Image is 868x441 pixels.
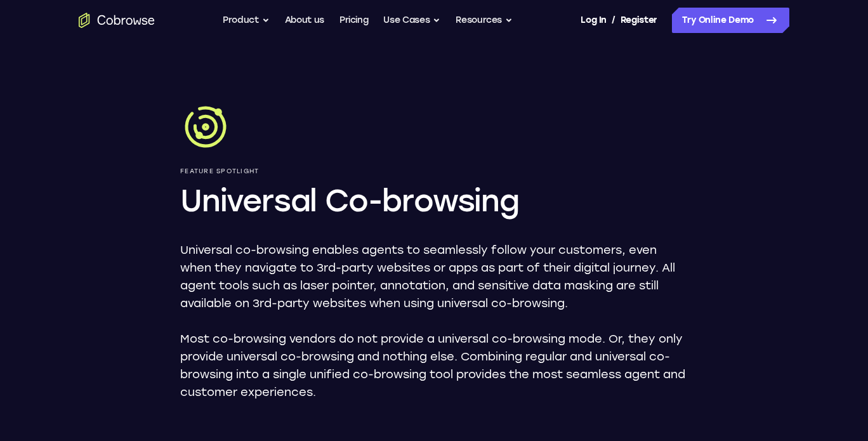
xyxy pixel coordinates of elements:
p: Universal co-browsing enables agents to seamlessly follow your customers, even when they navigate... [180,241,688,312]
a: Pricing [339,8,369,33]
a: Go to the home page [79,13,155,28]
p: Feature Spotlight [180,168,688,175]
a: Log In [581,8,606,33]
a: Try Online Demo [672,8,789,33]
a: Register [621,8,657,33]
span: / [612,13,615,28]
img: Universal Co-browsing [180,102,231,152]
button: Use Cases [383,8,440,33]
button: Product [223,8,270,33]
p: Most co-browsing vendors do not provide a universal co-browsing mode. Or, they only provide unive... [180,330,688,401]
h1: Universal Co-browsing [180,180,688,221]
a: About us [285,8,324,33]
button: Resources [456,8,513,33]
